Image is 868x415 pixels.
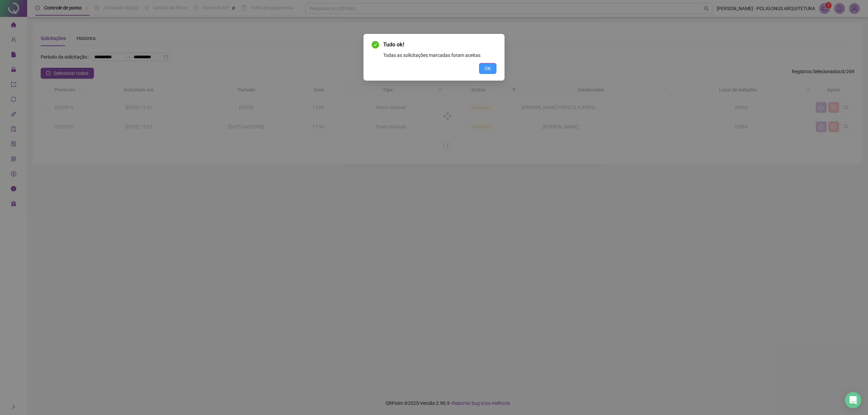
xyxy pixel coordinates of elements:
div: Open Intercom Messenger [845,392,861,408]
button: OK [479,63,496,74]
span: Tudo ok! [383,41,496,49]
span: OK [485,65,491,72]
span: check-circle [372,41,379,48]
div: Todas as solicitações marcadas foram aceitas [383,51,496,59]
